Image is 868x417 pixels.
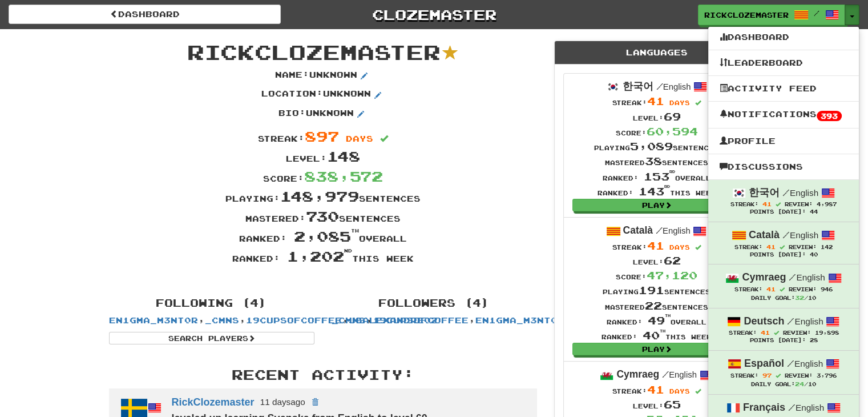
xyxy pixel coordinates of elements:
[601,328,712,343] div: Ranked: this week
[630,140,673,153] span: 5,089
[760,329,769,336] span: 41
[734,244,762,250] span: Streak:
[720,209,847,216] div: Points [DATE]: 44
[749,187,780,198] strong: 한국어
[773,330,778,335] span: Streak includes today.
[304,167,383,185] span: 838,572
[645,155,662,167] span: 38
[283,272,320,283] iframe: X Post Button
[109,298,314,309] h4: Following (4)
[344,248,352,254] sup: nd
[639,185,670,198] span: 143
[643,329,665,342] span: 40
[373,315,469,325] a: 19cupsofcoffee
[9,5,281,24] a: Dashboard
[821,286,833,292] span: 946
[594,169,719,184] div: Ranked: overall
[664,185,670,189] sup: rd
[695,244,701,251] span: Streak includes today.
[669,170,675,174] sup: rd
[730,372,758,379] span: Streak:
[656,226,691,235] small: English
[601,313,712,328] div: Ranked: overall
[305,127,339,145] span: 897
[762,201,772,207] span: 41
[623,81,653,92] strong: 한국어
[647,125,698,138] span: 60,594
[100,206,546,226] div: Mastered: sentences
[817,111,842,121] span: 393
[742,271,786,283] strong: Cymraeg
[298,5,570,25] a: Clozemaster
[275,69,371,83] p: Name : Unknown
[744,315,784,327] strong: Deutsch
[708,180,859,222] a: 한국어 /English Streak: 41 Review: 4,987 Points [DATE]: 44
[789,244,817,250] span: Review:
[647,269,697,282] span: 47,120
[323,292,546,326] div: , , ,
[664,110,681,123] span: 69
[594,94,719,109] div: Streak:
[109,315,198,325] a: En1gma_M3nt0r
[594,184,719,199] div: Ranked: this week
[306,207,339,224] span: 730
[720,294,847,302] div: Daily Goal: /10
[789,272,796,282] span: /
[749,229,780,240] strong: Català
[788,402,796,412] span: /
[787,359,823,368] small: English
[766,286,776,292] span: 41
[572,343,741,355] a: Play
[695,100,701,106] span: Streak includes today.
[664,254,681,267] span: 62
[730,201,758,207] span: Streak:
[787,316,794,326] span: /
[246,315,342,325] a: 19cupsofcoffee
[601,283,712,298] div: Playing sentences
[594,109,719,124] div: Level:
[743,402,785,413] strong: Français
[782,187,790,198] span: /
[109,367,537,382] h3: Recent Activity:
[324,272,362,283] iframe: fb:share_button Facebook Social Plugin
[720,251,847,259] div: Points [DATE]: 40
[187,39,441,64] span: RickClozemaster
[555,41,759,65] div: Languages
[780,287,785,292] span: Streak includes today.
[720,337,847,344] div: Points [DATE]: 28
[647,239,664,252] span: 41
[817,201,837,207] span: 4,987
[100,246,546,266] div: Ranked: this week
[704,10,789,20] span: RickClozemaster
[669,243,690,251] span: days
[787,316,823,326] small: English
[601,397,712,412] div: Level:
[782,330,810,336] span: Review:
[100,126,546,146] div: Streak:
[647,95,664,107] span: 41
[100,186,546,206] div: Playing: sentences
[572,199,741,211] a: Play
[785,201,813,207] span: Review:
[669,387,690,395] span: days
[645,299,662,312] span: 22
[100,146,546,166] div: Level:
[708,107,859,123] a: Notifications393
[594,139,719,154] div: Playing sentences
[647,383,664,396] span: 41
[656,225,663,235] span: /
[623,224,653,236] strong: Català
[656,82,691,91] small: English
[287,247,352,264] span: 1,202
[814,9,819,17] span: /
[695,388,701,395] span: Streak includes today.
[601,382,712,397] div: Streak:
[787,358,794,368] span: /
[766,243,776,250] span: 41
[776,202,781,207] span: Streak includes today.
[788,403,824,412] small: English
[100,226,546,246] div: Ranked: overall
[708,134,859,149] a: Profile
[708,308,859,350] a: Deutsch /English Streak: 41 Review: 19,898 Points [DATE]: 28
[644,170,675,183] span: 153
